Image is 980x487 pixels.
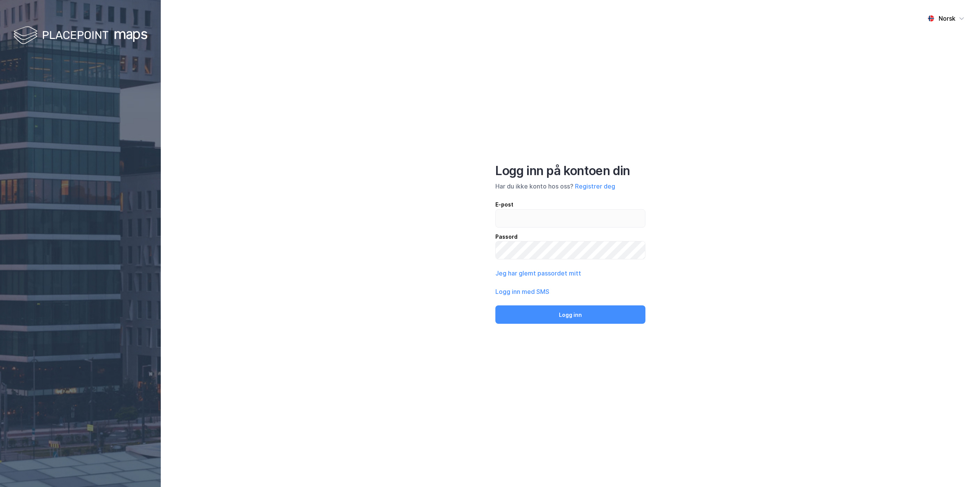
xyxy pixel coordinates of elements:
img: logo-white.f07954bde2210d2a523dddb988cd2aa7.svg [13,25,147,47]
button: Logg inn med SMS [495,287,549,296]
div: Kontrollprogram for chat [942,450,980,487]
iframe: Chat Widget [942,450,980,487]
button: Jeg har glemt passordet mitt [495,269,581,278]
div: E-post [495,200,645,209]
div: Passord [495,232,645,241]
div: Har du ikke konto hos oss? [495,182,645,191]
div: Norsk [939,14,955,23]
button: Registrer deg [575,182,615,191]
div: Logg inn på kontoen din [495,163,645,179]
button: Logg inn [495,305,645,324]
